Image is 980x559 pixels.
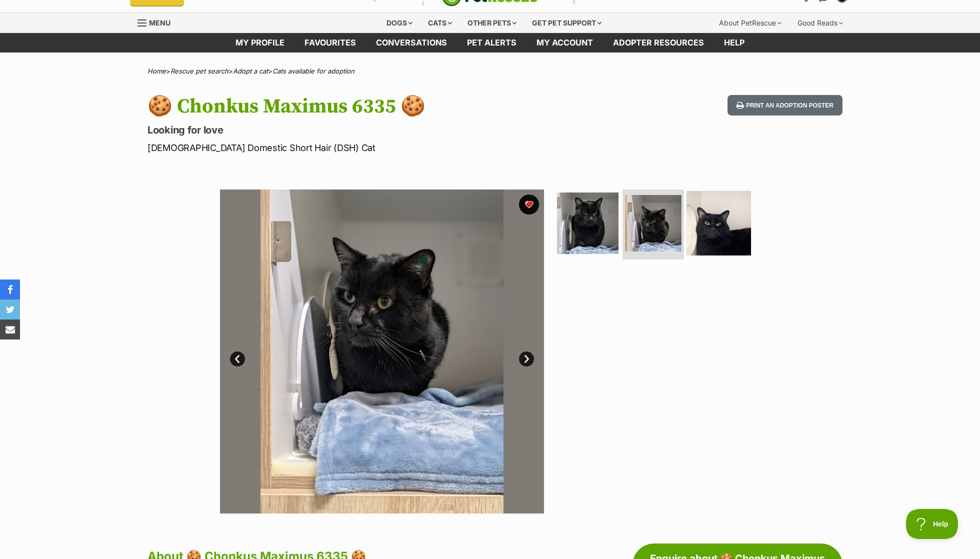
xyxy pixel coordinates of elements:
img: Photo of 🍪 Chonkus Maximus 6335 🍪 [544,189,868,513]
div: Dogs [379,13,419,33]
a: Help [714,33,754,52]
span: Menu [149,18,170,27]
div: About PetRescue [712,13,788,33]
a: Menu [137,13,177,31]
a: Adopter resources [603,33,714,52]
a: Adopt a cat [233,67,268,75]
button: favourite [519,194,539,214]
a: My profile [225,33,294,52]
a: Prev [230,351,245,366]
a: Home [147,67,166,75]
h1: 🍪 Chonkus Maximus 6335 🍪 [147,95,570,118]
div: > > > [122,67,857,75]
a: conversations [366,33,457,52]
p: [DEMOGRAPHIC_DATA] Domestic Short Hair (DSH) Cat [147,141,570,154]
img: Photo of 🍪 Chonkus Maximus 6335 🍪 [220,189,544,513]
a: My account [526,33,603,52]
div: Get pet support [525,13,608,33]
a: Cats available for adoption [272,67,354,75]
a: Favourites [294,33,366,52]
img: Photo of 🍪 Chonkus Maximus 6335 🍪 [625,195,681,251]
p: Looking for love [147,123,570,137]
a: Pet alerts [457,33,526,52]
img: Photo of 🍪 Chonkus Maximus 6335 🍪 [557,192,618,254]
div: Other pets [460,13,523,33]
a: Next [519,351,534,366]
img: Photo of 🍪 Chonkus Maximus 6335 🍪 [686,191,751,255]
button: Print an adoption poster [727,95,842,115]
div: Good Reads [790,13,850,33]
iframe: Help Scout Beacon - Open [906,509,960,539]
div: Cats [421,13,459,33]
a: Rescue pet search [170,67,228,75]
